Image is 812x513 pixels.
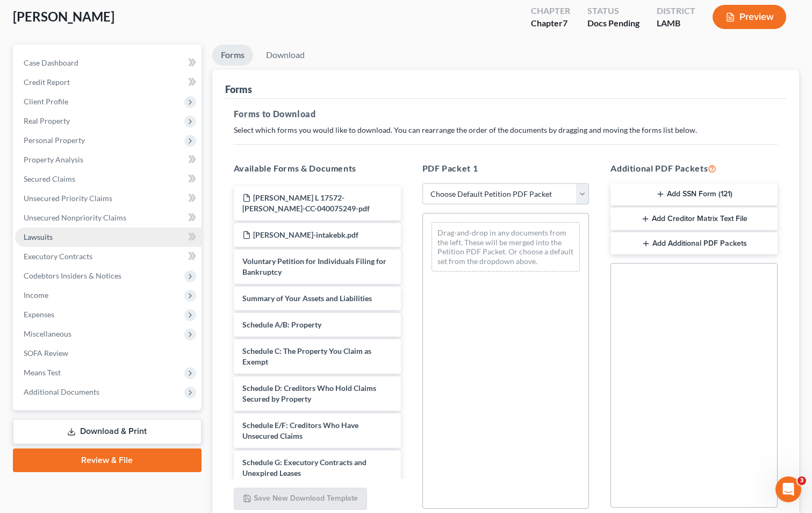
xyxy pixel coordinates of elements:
span: Means Test [24,368,61,377]
span: Unsecured Priority Claims [24,194,112,203]
a: Unsecured Nonpriority Claims [15,208,202,227]
span: Schedule D: Creditors Who Hold Claims Secured by Property [242,383,376,403]
span: Executory Contracts [24,252,92,261]
span: Additional Documents [24,387,99,396]
a: Unsecured Priority Claims [15,189,202,208]
div: Docs Pending [587,17,639,30]
a: Download [257,45,313,66]
a: Case Dashboard [15,53,202,73]
button: Add Additional PDF Packets [610,232,778,255]
span: Expenses [24,310,54,319]
span: Voluntary Petition for Individuals Filing for Bankruptcy [242,256,386,276]
span: Unsecured Nonpriority Claims [24,213,126,222]
div: Forms [225,83,252,96]
div: LAMB [657,17,695,30]
a: Review & File [13,448,202,472]
button: Preview [713,5,786,29]
span: SOFA Review [24,348,68,358]
h5: Forms to Download [234,108,778,120]
span: Case Dashboard [24,58,78,67]
div: Chapter [531,17,570,30]
a: Download & Print [13,419,202,444]
button: Add SSN Form (121) [610,183,778,206]
a: Credit Report [15,73,202,92]
span: Lawsuits [24,232,53,241]
span: Real Property [24,116,70,125]
div: Status [587,5,639,17]
button: Save New Download Template [234,488,367,510]
span: Income [24,290,48,300]
div: Chapter [531,5,570,17]
span: Personal Property [24,136,85,145]
span: Codebtors Insiders & Notices [24,271,121,280]
p: Select which forms you would like to download. You can rearrange the order of the documents by dr... [234,125,778,136]
a: Executory Contracts [15,247,202,266]
span: Schedule C: The Property You Claim as Exempt [242,346,371,366]
span: 7 [563,18,567,28]
a: Secured Claims [15,169,202,189]
span: [PERSON_NAME]-intakebk.pdf [253,230,358,239]
a: SOFA Review [15,344,202,363]
a: Property Analysis [15,150,202,169]
span: Credit Report [24,77,70,87]
a: Forms [212,45,253,66]
div: District [657,5,695,17]
h5: Additional PDF Packets [610,162,778,175]
button: Add Creditor Matrix Text File [610,208,778,230]
span: Schedule E/F: Creditors Who Have Unsecured Claims [242,421,358,440]
span: Summary of Your Assets and Liabilities [242,294,372,303]
span: Client Profile [24,97,68,106]
a: Lawsuits [15,227,202,247]
span: Schedule G: Executory Contracts and Unexpired Leases [242,458,367,478]
span: Miscellaneous [24,329,71,338]
h5: PDF Packet 1 [422,162,590,175]
span: [PERSON_NAME] [13,9,114,24]
span: 3 [797,476,806,485]
span: Secured Claims [24,174,75,183]
span: [PERSON_NAME] L 17572-[PERSON_NAME]-CC-040075249-pdf [242,193,370,213]
span: Property Analysis [24,155,83,164]
h5: Available Forms & Documents [234,162,401,175]
div: Drag-and-drop in any documents from the left. These will be merged into the Petition PDF Packet. ... [432,222,580,272]
span: Schedule A/B: Property [242,320,321,329]
iframe: Intercom live chat [775,476,801,502]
